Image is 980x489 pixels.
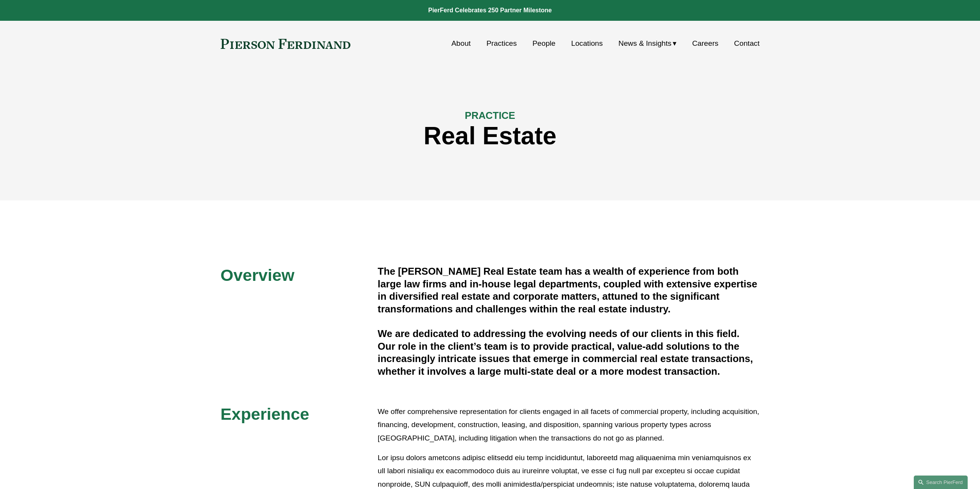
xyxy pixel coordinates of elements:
[221,405,309,423] span: Experience
[465,110,515,121] span: PRACTICE
[486,36,517,51] a: Practices
[618,37,672,50] span: News & Insights
[378,327,760,377] h4: We are dedicated to addressing the evolving needs of our clients in this field. Our role in the c...
[618,36,677,51] a: folder dropdown
[533,36,556,51] a: People
[451,36,471,51] a: About
[378,265,760,315] h4: The [PERSON_NAME] Real Estate team has a wealth of experience from both large law firms and in-ho...
[692,36,718,51] a: Careers
[378,405,760,445] p: We offer comprehensive representation for clients engaged in all facets of commercial property, i...
[734,36,759,51] a: Contact
[571,36,603,51] a: Locations
[914,476,968,489] a: Search this site
[221,266,295,284] span: Overview
[221,122,760,150] h1: Real Estate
